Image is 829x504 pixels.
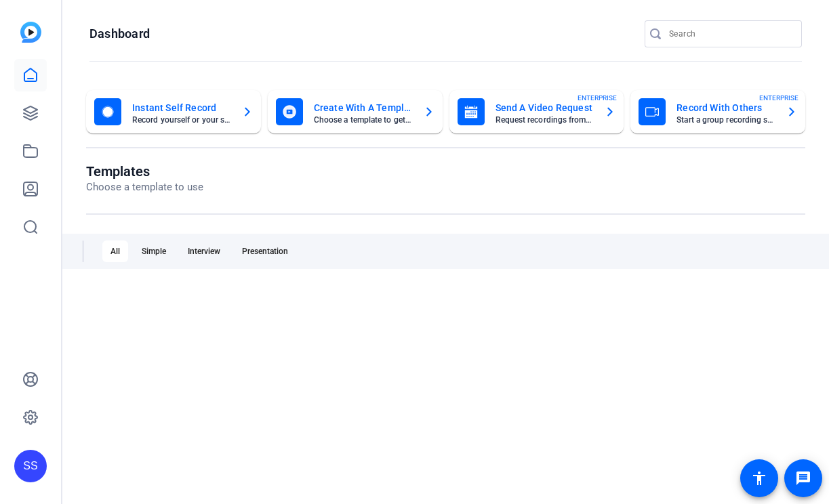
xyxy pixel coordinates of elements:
[449,90,624,133] button: Send A Video RequestRequest recordings from anyone, anywhereENTERPRISE
[578,93,617,103] span: ENTERPRISE
[676,100,775,116] mat-card-title: Record With Others
[314,116,413,124] mat-card-subtitle: Choose a template to get started
[630,90,805,133] button: Record With OthersStart a group recording sessionENTERPRISE
[234,240,296,262] div: Presentation
[669,26,791,42] input: Search
[795,470,811,486] mat-icon: message
[86,180,203,195] p: Choose a template to use
[86,90,261,133] button: Instant Self RecordRecord yourself or your screen
[102,240,128,262] div: All
[14,450,47,482] div: SS
[132,116,231,124] mat-card-subtitle: Record yourself or your screen
[20,22,41,43] img: blue-gradient.svg
[496,100,594,116] mat-card-title: Send A Video Request
[134,240,174,262] div: Simple
[89,26,150,42] h1: Dashboard
[676,116,775,124] mat-card-subtitle: Start a group recording session
[268,90,443,133] button: Create With A TemplateChoose a template to get started
[496,116,594,124] mat-card-subtitle: Request recordings from anyone, anywhere
[132,100,231,116] mat-card-title: Instant Self Record
[86,163,203,180] h1: Templates
[759,93,798,103] span: ENTERPRISE
[751,470,767,486] mat-icon: accessibility
[180,240,228,262] div: Interview
[314,100,413,116] mat-card-title: Create With A Template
